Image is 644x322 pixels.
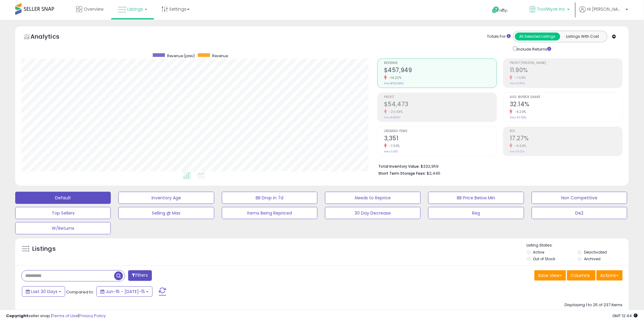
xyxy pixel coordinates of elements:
h2: 17.27% [510,135,622,143]
button: Actions [597,270,623,281]
span: 2025-08-15 12:44 GMT [613,313,638,319]
b: Total Inventory Value: [378,164,420,169]
small: -7.68% [513,75,526,80]
a: Help [488,2,520,20]
span: Profit [384,96,497,99]
span: ROI [510,130,622,133]
button: 30 Day Decrease [325,207,421,219]
button: Columns [567,270,596,281]
span: Help [500,8,508,13]
small: -20.84% [387,110,403,114]
label: Out of Stock [533,256,555,261]
b: Short Term Storage Fees: [378,171,426,176]
label: Archived [584,256,600,261]
button: BB Price Below Min [428,192,524,204]
span: Overview [84,6,103,12]
span: Avg. Buybox Share [510,96,622,99]
button: Top Sellers [15,207,111,219]
button: Jun-16 - [DATE]-15 [96,286,152,297]
label: Active [533,250,544,255]
span: Revenue [212,53,228,58]
small: Prev: 12.89% [510,82,525,85]
small: Prev: $68,810 [384,116,401,119]
span: Columns [571,272,590,278]
h2: 11.90% [510,67,622,75]
button: Filters [128,270,152,281]
small: Prev: 19.12% [510,150,524,153]
button: Needs to Reprice [325,192,421,204]
h2: $54,473 [384,101,497,109]
button: Default [15,192,111,204]
h5: Analytics [30,32,71,42]
h5: Listings [32,245,56,253]
span: Ordered Items [384,130,497,133]
h2: 32.14% [510,101,622,109]
div: Include Returns [509,45,559,52]
button: Items Being Repriced [222,207,317,219]
button: Save View [534,270,566,281]
div: seller snap | | [6,313,106,319]
small: -9.68% [513,144,527,148]
small: Prev: $533,863 [384,82,404,85]
span: Jun-16 - [DATE]-15 [106,289,145,295]
small: -14.22% [387,75,402,80]
small: -4.20% [513,110,526,114]
a: Terms of Use [52,313,78,319]
span: Listings [127,6,143,12]
span: Last 30 Days [31,289,58,295]
div: Totals For [487,34,511,40]
a: Privacy Policy [79,313,106,319]
span: Profit [PERSON_NAME] [510,61,622,65]
li: $332,959 [378,162,618,170]
span: $2,445 [427,170,440,176]
span: Revenue [384,61,497,65]
h2: $457,949 [384,67,497,75]
span: Revenue (prev) [167,53,195,58]
button: Last 30 Days [22,286,65,297]
button: Inventory Age [118,192,214,204]
span: Hi [PERSON_NAME] [587,6,624,12]
h2: 3,351 [384,135,497,143]
button: De2 [532,207,627,219]
button: BB Drop in 7d [222,192,317,204]
label: Deactivated [584,250,607,255]
small: Prev: 33.55% [510,116,526,119]
strong: Copyright [6,313,28,319]
span: ToolWyze Inc [537,6,565,12]
button: Listings With Cost [560,33,605,40]
a: Hi [PERSON_NAME] [579,6,628,20]
button: Selling @ Max [118,207,214,219]
p: Listing States: [527,243,629,248]
button: All Selected Listings [515,33,560,40]
span: Compared to: [66,289,94,295]
button: Reg [428,207,524,219]
i: Get Help [492,6,500,14]
small: Prev: 3,615 [384,150,398,153]
div: Displaying 1 to 25 of 237 items [565,302,623,308]
button: Non Competitive [532,192,627,204]
button: W/Returns [15,222,111,234]
small: -7.30% [387,144,400,148]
